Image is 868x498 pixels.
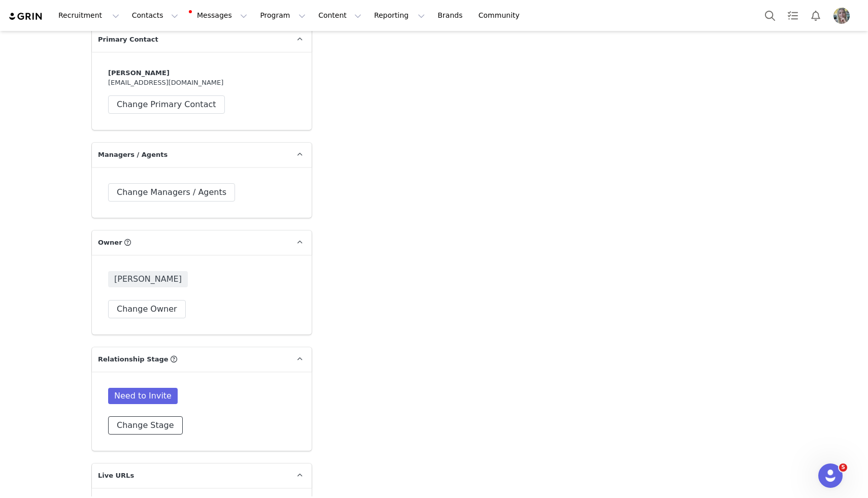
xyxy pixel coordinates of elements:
[759,4,781,27] button: Search
[833,8,850,24] img: 4c4d8390-f692-4448-aacb-a4bdb8ccc65e.jpg
[782,4,804,27] a: Tasks
[805,4,827,27] button: Notifications
[108,95,225,114] button: Change Primary Contact
[98,471,134,481] span: Live URLs
[108,388,178,404] span: Need to Invite
[368,4,431,27] button: Reporting
[8,12,44,21] img: grin logo
[108,300,186,318] button: Change Owner
[126,4,184,27] button: Contacts
[98,35,158,45] span: Primary Contact
[312,4,368,27] button: Content
[8,8,417,19] body: Rich Text Area. Press ALT-0 for help.
[98,354,169,364] span: Relationship Stage
[827,8,860,24] button: Profile
[431,4,472,27] a: Brands
[98,238,122,248] span: Owner
[52,4,125,27] button: Recruitment
[473,4,530,27] a: Community
[108,183,235,202] button: Change Managers / Agents
[108,271,188,287] span: [PERSON_NAME]
[254,4,312,27] button: Program
[98,150,168,160] span: Managers / Agents
[108,69,170,77] strong: [PERSON_NAME]
[108,68,295,114] div: [EMAIL_ADDRESS][DOMAIN_NAME]
[818,463,843,488] iframe: Intercom live chat
[839,463,847,472] span: 5
[108,416,183,435] button: Change Stage
[185,4,253,27] button: Messages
